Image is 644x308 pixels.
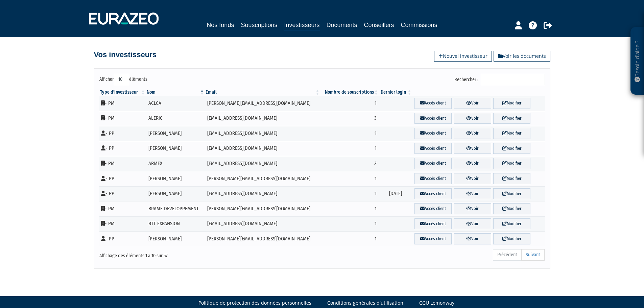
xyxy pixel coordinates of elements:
td: [EMAIL_ADDRESS][DOMAIN_NAME] [205,156,320,171]
td: [EMAIL_ADDRESS][DOMAIN_NAME] [205,186,320,202]
td: [PERSON_NAME][EMAIL_ADDRESS][DOMAIN_NAME] [205,231,320,246]
td: 1 [320,231,379,246]
td: [DATE] [379,186,412,202]
td: BRAME DEVELOPPEMENT [146,201,205,216]
a: Accès client [414,188,452,199]
p: Besoin d'aide ? [634,31,641,92]
td: 3 [320,111,379,126]
a: Voir [454,143,491,154]
td: - PP [99,186,146,202]
a: Accès client [414,98,452,109]
a: CGU Lemonway [419,300,454,306]
th: Type d'investisseur : activer pour trier la colonne par ordre croissant [99,89,146,96]
a: Voir [454,218,491,230]
a: Accès client [414,128,452,139]
a: Modifier [493,128,531,139]
td: ACLCA [146,96,205,111]
label: Afficher éléments [99,74,147,85]
td: ARMEX [146,156,205,171]
a: Modifier [493,218,531,230]
a: Voir [454,128,491,139]
td: [PERSON_NAME][EMAIL_ADDRESS][DOMAIN_NAME] [205,201,320,216]
th: Email : activer pour trier la colonne par ordre croissant [205,89,320,96]
td: 1 [320,171,379,186]
a: Voir les documents [494,51,550,62]
a: Documents [327,20,357,30]
h4: Vos investisseurs [94,51,157,59]
td: - PP [99,141,146,156]
a: Accès client [414,143,452,154]
td: 1 [320,186,379,202]
a: Conseillers [364,20,394,30]
a: Voir [454,158,491,169]
td: [EMAIL_ADDRESS][DOMAIN_NAME] [205,111,320,126]
div: Affichage des éléments 1 à 10 sur 57 [99,248,279,259]
a: Modifier [493,113,531,124]
a: Modifier [493,188,531,199]
td: [EMAIL_ADDRESS][DOMAIN_NAME] [205,141,320,156]
td: 1 [320,141,379,156]
th: Nombre de souscriptions : activer pour trier la colonne par ordre croissant [320,89,379,96]
img: 1732889491-logotype_eurazeo_blanc_rvb.png [89,13,159,25]
a: Accès client [414,218,452,230]
td: ALERIC [146,111,205,126]
a: Modifier [493,173,531,184]
td: 1 [320,96,379,111]
a: Modifier [493,203,531,214]
a: Suivant [521,249,545,261]
td: - PM [99,201,146,216]
td: [EMAIL_ADDRESS][DOMAIN_NAME] [205,216,320,232]
td: [PERSON_NAME] [146,126,205,141]
a: Accès client [414,173,452,184]
a: Voir [454,188,491,199]
td: - PP [99,171,146,186]
td: 2 [320,156,379,171]
a: Voir [454,173,491,184]
a: Accès client [414,158,452,169]
td: [PERSON_NAME] [146,231,205,246]
td: [EMAIL_ADDRESS][DOMAIN_NAME] [205,126,320,141]
th: Nom : activer pour trier la colonne par ordre d&eacute;croissant [146,89,205,96]
td: - PM [99,96,146,111]
a: Nos fonds [207,20,234,30]
td: [PERSON_NAME] [146,141,205,156]
td: [PERSON_NAME][EMAIL_ADDRESS][DOMAIN_NAME] [205,96,320,111]
td: - PM [99,156,146,171]
td: - PM [99,216,146,232]
a: Voir [454,233,491,244]
td: 1 [320,201,379,216]
td: - PP [99,126,146,141]
a: Investisseurs [284,20,319,31]
input: Rechercher : [481,74,545,85]
a: Commissions [401,20,437,30]
td: BTT EXPANSION [146,216,205,232]
td: [PERSON_NAME] [146,171,205,186]
a: Modifier [493,158,531,169]
td: [PERSON_NAME] [146,186,205,202]
th: Dernier login : activer pour trier la colonne par ordre croissant [379,89,412,96]
a: Modifier [493,143,531,154]
a: Voir [454,113,491,124]
td: - PP [99,231,146,246]
a: Conditions générales d'utilisation [327,300,403,306]
a: Voir [454,98,491,109]
a: Politique de protection des données personnelles [198,300,311,306]
a: Souscriptions [241,20,277,30]
a: Modifier [493,233,531,244]
td: - PM [99,111,146,126]
a: Accès client [414,233,452,244]
a: Accès client [414,113,452,124]
td: 1 [320,216,379,232]
td: [PERSON_NAME][EMAIL_ADDRESS][DOMAIN_NAME] [205,171,320,186]
a: Nouvel investisseur [434,51,492,62]
td: 1 [320,126,379,141]
th: &nbsp; [412,89,545,96]
select: Afficheréléments [114,74,129,85]
a: Accès client [414,203,452,214]
a: Voir [454,203,491,214]
a: Modifier [493,98,531,109]
label: Rechercher : [454,74,545,85]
